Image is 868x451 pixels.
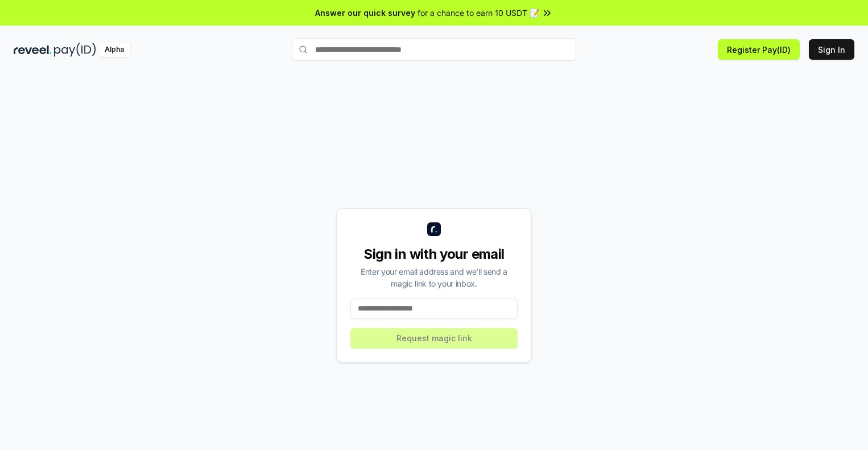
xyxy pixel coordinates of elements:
img: reveel_dark [14,43,52,57]
span: Answer our quick survey [315,7,415,19]
img: logo_small [427,222,441,236]
button: Sign In [809,39,854,60]
div: Enter your email address and we’ll send a magic link to your inbox. [350,266,518,289]
div: Alpha [98,43,130,57]
div: Sign in with your email [350,245,518,263]
button: Register Pay(ID) [718,39,800,60]
span: for a chance to earn 10 USDT 📝 [418,7,539,19]
img: pay_id [54,43,96,57]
